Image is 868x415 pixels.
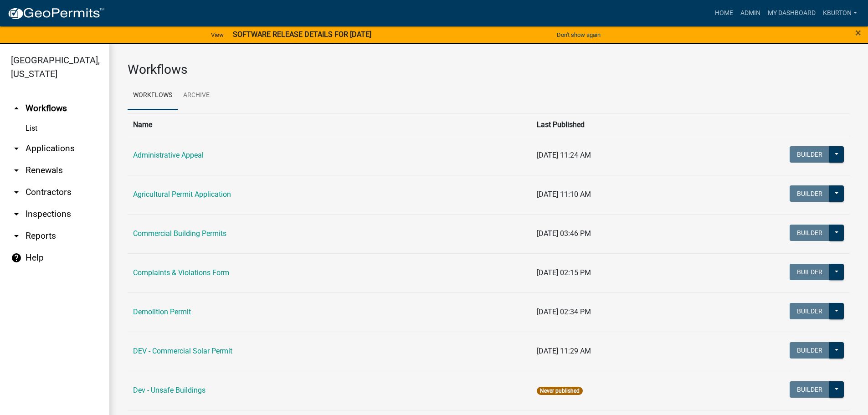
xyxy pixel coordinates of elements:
a: My Dashboard [764,5,819,22]
span: [DATE] 11:10 AM [537,190,591,199]
th: Name [128,113,531,136]
a: Archive [178,81,215,110]
i: arrow_drop_down [11,187,22,198]
a: Commercial Building Permits [133,229,226,238]
a: Administrative Appeal [133,151,204,159]
i: arrow_drop_up [11,103,22,114]
a: DEV - Commercial Solar Permit [133,347,232,355]
span: Never published [537,387,583,395]
a: Agricultural Permit Application [133,190,231,199]
i: arrow_drop_down [11,209,22,220]
i: arrow_drop_down [11,165,22,176]
strong: SOFTWARE RELEASE DETAILS FOR [DATE] [233,30,371,39]
button: Close [855,27,861,38]
a: kburton [819,5,861,22]
button: Builder [790,264,830,280]
span: [DATE] 02:15 PM [537,268,591,277]
a: Home [711,5,737,22]
button: Builder [790,185,830,202]
a: Admin [737,5,764,22]
th: Last Published [531,113,689,136]
span: × [855,26,861,39]
i: arrow_drop_down [11,143,22,154]
a: Demolition Permit [133,307,191,316]
a: Workflows [128,81,178,110]
button: Builder [790,146,830,163]
i: help [11,252,22,263]
a: Dev - Unsafe Buildings [133,386,205,395]
span: [DATE] 11:24 AM [537,151,591,159]
button: Builder [790,342,830,359]
span: [DATE] 03:46 PM [537,229,591,238]
i: arrow_drop_down [11,231,22,241]
button: Builder [790,303,830,319]
span: [DATE] 11:29 AM [537,347,591,355]
a: View [207,27,227,42]
span: [DATE] 02:34 PM [537,307,591,316]
button: Don't show again [553,27,604,42]
button: Builder [790,225,830,241]
h3: Workflows [128,62,850,77]
button: Builder [790,381,830,398]
a: Complaints & Violations Form [133,268,229,277]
